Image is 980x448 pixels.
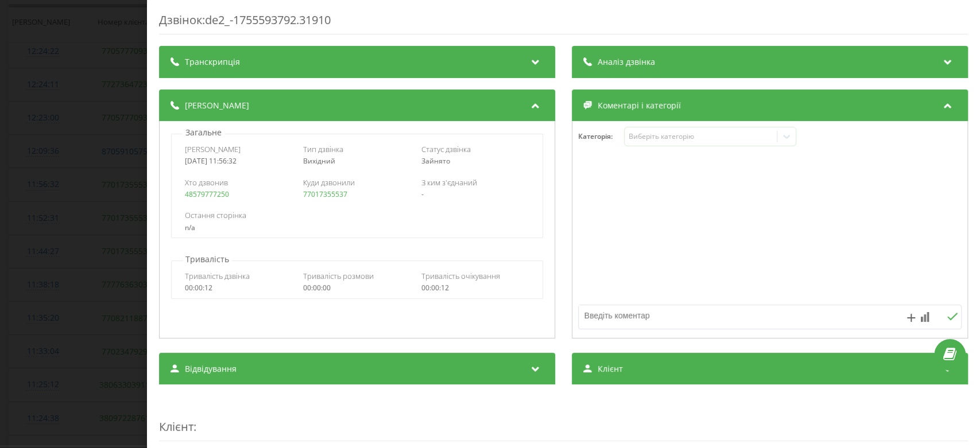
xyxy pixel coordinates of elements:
[303,156,335,166] span: Вихідний
[183,254,232,265] p: Тривалість
[183,127,224,138] p: Загальне
[303,271,374,281] span: Тривалість розмови
[421,156,450,166] span: Зайнято
[303,284,411,292] div: 00:00:00
[598,100,681,111] span: Коментарі і категорії
[185,100,249,111] span: [PERSON_NAME]
[303,144,343,154] span: Тип дзвінка
[421,284,529,292] div: 00:00:12
[185,224,529,232] div: n/a
[159,396,968,441] div: :
[629,132,772,141] div: Виберіть категорію
[578,133,624,141] h4: Категорія :
[421,190,529,198] div: -
[303,189,347,199] a: 77017355537
[159,419,193,434] span: Клієнт
[598,56,655,68] span: Аналіз дзвінка
[185,210,246,220] span: Остання сторінка
[421,271,500,281] span: Тривалість очікування
[421,177,477,188] span: З ким з'єднаний
[185,189,229,199] a: 48579777250
[185,56,240,68] span: Транскрипція
[598,363,623,375] span: Клієнт
[159,12,968,34] div: Дзвінок : de2_-1755593792.31910
[185,363,237,375] span: Відвідування
[185,284,293,292] div: 00:00:12
[185,271,250,281] span: Тривалість дзвінка
[421,144,471,154] span: Статус дзвінка
[303,177,355,188] span: Куди дзвонили
[185,177,228,188] span: Хто дзвонив
[185,157,293,165] div: [DATE] 11:56:32
[185,144,241,154] span: [PERSON_NAME]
